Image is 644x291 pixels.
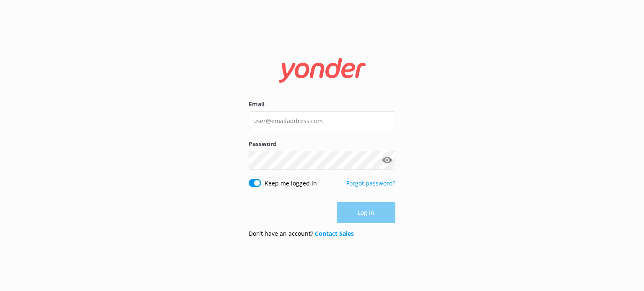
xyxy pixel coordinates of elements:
[249,139,395,149] label: Password
[249,100,395,109] label: Email
[379,152,395,169] button: Show password
[249,111,395,130] input: user@emailaddress.com
[265,179,317,188] label: Keep me logged in
[315,229,354,237] a: Contact Sales
[249,229,354,238] p: Don’t have an account?
[346,179,395,187] a: Forgot password?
